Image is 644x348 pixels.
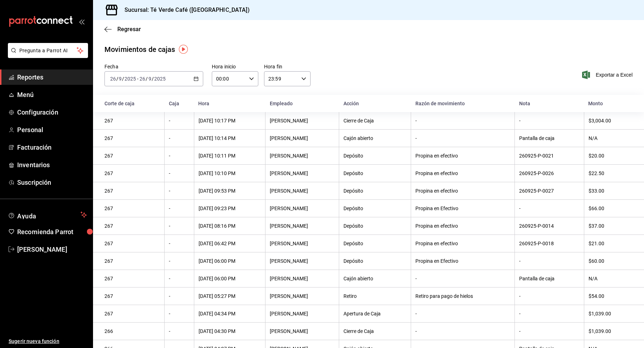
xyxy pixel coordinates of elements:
span: / [146,76,148,82]
div: 266 [104,328,160,334]
div: - [519,258,579,264]
div: $54.00 [589,293,633,299]
div: - [415,311,510,316]
span: Reportes [17,72,87,82]
button: Pregunta a Parrot AI [8,43,88,58]
span: Pregunta a Parrot AI [19,47,77,54]
div: Empleado [270,101,335,106]
div: 267 [104,135,160,141]
span: Inventarios [17,160,87,170]
div: 260925-P-0018 [519,241,579,246]
div: - [169,258,190,264]
div: - [519,328,579,334]
div: Depósito [343,188,406,194]
input: -- [118,76,122,82]
div: Hora [198,101,261,106]
div: Caja [169,101,190,106]
div: [DATE] 08:16 PM [199,223,261,229]
div: Retiro [343,293,406,299]
div: - [169,311,190,316]
div: - [169,206,190,211]
span: - [137,76,138,82]
div: - [169,170,190,176]
input: ---- [154,76,166,82]
div: Propina en efectivo [415,188,510,194]
div: Depósito [343,206,406,211]
div: [PERSON_NAME] [270,328,335,334]
span: Sugerir nueva función [9,338,87,345]
div: Corte de caja [104,101,160,106]
div: - [169,118,190,124]
div: N/A [589,135,633,141]
div: [DATE] 06:42 PM [199,241,261,246]
span: [PERSON_NAME] [17,245,87,254]
div: 267 [104,276,160,281]
div: [PERSON_NAME] [270,170,335,176]
input: -- [148,76,152,82]
input: -- [110,76,116,82]
input: ---- [124,76,136,82]
div: $33.00 [589,188,633,194]
div: $22.50 [589,170,633,176]
div: [PERSON_NAME] [270,241,335,246]
div: Depósito [343,223,406,229]
img: Tooltip marker [179,45,188,54]
div: [PERSON_NAME] [270,118,335,124]
div: - [415,328,510,334]
div: Retiro para pago de hielos [415,293,510,299]
div: 260925-P-0021 [519,153,579,159]
div: Razón de movimiento [415,101,511,106]
div: Propina en efectivo [415,153,510,159]
span: Suscripción [17,178,87,187]
div: 260925-P-0026 [519,170,579,176]
span: Ayuda [17,211,78,219]
div: Cajón abierto [343,276,406,281]
div: 267 [104,241,160,246]
span: Menú [17,90,87,100]
div: $20.00 [589,153,633,159]
div: - [519,118,579,124]
div: Movimientos de cajas [104,44,175,55]
div: 267 [104,153,160,159]
button: Exportar a Excel [584,71,633,79]
div: [PERSON_NAME] [270,258,335,264]
label: Fecha [104,64,203,69]
div: - [169,153,190,159]
div: - [169,135,190,141]
div: [DATE] 06:00 PM [199,276,261,281]
label: Hora fin [264,64,311,69]
div: $3,004.00 [589,118,633,124]
div: 267 [104,206,160,211]
div: Propina en Efectivo [415,206,510,211]
div: 267 [104,293,160,299]
div: 267 [104,258,160,264]
button: Regresar [104,26,141,33]
div: $66.00 [589,206,633,211]
h3: Sucursal: Té Verde Café ([GEOGRAPHIC_DATA]) [119,6,250,14]
div: [PERSON_NAME] [270,223,335,229]
span: Regresar [117,26,141,33]
div: Propina en efectivo [415,223,510,229]
div: $1,039.00 [589,311,633,316]
div: $37.00 [589,223,633,229]
div: Depósito [343,241,406,246]
div: 267 [104,188,160,194]
div: [DATE] 10:17 PM [199,118,261,124]
div: 267 [104,170,160,176]
div: [DATE] 10:11 PM [199,153,261,159]
div: 260925-P-0027 [519,188,579,194]
div: [DATE] 09:53 PM [199,188,261,194]
span: / [152,76,154,82]
span: / [122,76,124,82]
div: $21.00 [589,241,633,246]
div: [PERSON_NAME] [270,311,335,316]
div: Propina en Efectivo [415,258,510,264]
div: [DATE] 04:30 PM [199,328,261,334]
div: [DATE] 05:27 PM [199,293,261,299]
div: - [169,293,190,299]
div: Acción [343,101,407,106]
div: - [519,311,579,316]
span: Recomienda Parrot [17,227,87,237]
div: - [415,135,510,141]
